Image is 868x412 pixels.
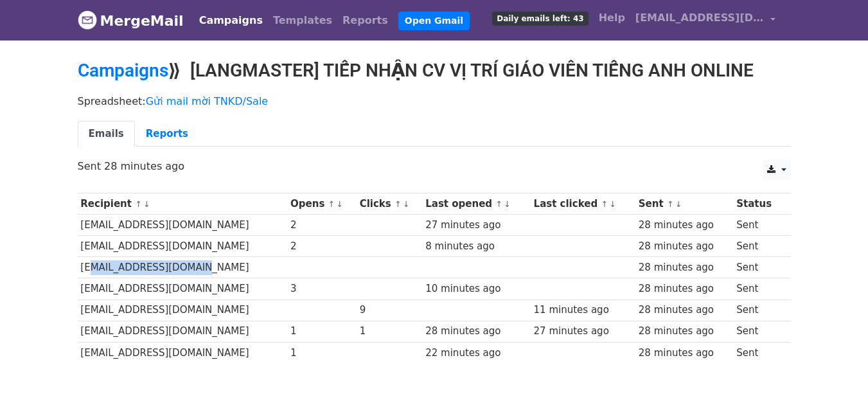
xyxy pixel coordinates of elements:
[675,199,682,209] a: ↓
[290,346,353,361] div: 1
[78,121,135,147] a: Emails
[422,193,530,215] th: Last opened
[78,7,184,34] a: MergeMail
[504,199,511,209] a: ↓
[534,324,633,339] div: 27 minutes ago
[360,324,420,339] div: 1
[635,193,733,215] th: Sent
[639,239,731,254] div: 28 minutes ago
[635,10,764,26] span: [EMAIL_ADDRESS][DOMAIN_NAME]
[360,303,420,318] div: 9
[78,215,288,236] td: [EMAIL_ADDRESS][DOMAIN_NAME]
[804,350,868,412] iframe: Chat Widget
[425,324,527,339] div: 28 minutes ago
[135,199,142,209] a: ↑
[78,257,288,278] td: [EMAIL_ADDRESS][DOMAIN_NAME]
[78,236,288,257] td: [EMAIL_ADDRESS][DOMAIN_NAME]
[639,218,731,233] div: 28 minutes ago
[78,278,288,300] td: [EMAIL_ADDRESS][DOMAIN_NAME]
[609,199,616,209] a: ↓
[143,199,150,209] a: ↓
[534,303,633,318] div: 11 minutes ago
[733,193,783,215] th: Status
[733,257,783,278] td: Sent
[639,324,731,339] div: 28 minutes ago
[667,199,674,209] a: ↑
[425,218,527,233] div: 27 minutes ago
[398,12,470,30] a: Open Gmail
[78,321,288,342] td: [EMAIL_ADDRESS][DOMAIN_NAME]
[290,282,353,296] div: 3
[733,236,783,257] td: Sent
[78,94,791,108] p: Spreadsheet:
[639,303,731,318] div: 28 minutes ago
[639,282,731,296] div: 28 minutes ago
[601,199,608,209] a: ↑
[290,239,353,254] div: 2
[194,8,268,33] a: Campaigns
[290,324,353,339] div: 1
[639,346,731,361] div: 28 minutes ago
[630,5,781,35] a: [EMAIL_ADDRESS][DOMAIN_NAME]
[336,199,343,209] a: ↓
[425,239,527,254] div: 8 minutes ago
[487,5,593,31] a: Daily emails left: 43
[337,8,393,33] a: Reports
[594,5,630,31] a: Help
[733,215,783,236] td: Sent
[639,260,731,275] div: 28 minutes ago
[394,199,402,209] a: ↑
[328,199,335,209] a: ↑
[78,60,791,82] h2: ⟫ [LANGMASTER] TIẾP NHẬN CV VỊ TRÍ GIÁO VIÊN TIẾNG ANH ONLINE
[357,193,423,215] th: Clicks
[531,193,635,215] th: Last clicked
[733,300,783,321] td: Sent
[425,282,527,296] div: 10 minutes ago
[425,346,527,361] div: 22 minutes ago
[290,218,353,233] div: 2
[78,60,168,81] a: Campaigns
[733,321,783,342] td: Sent
[78,159,791,173] p: Sent 28 minutes ago
[495,199,502,209] a: ↑
[492,12,588,26] span: Daily emails left: 43
[78,300,288,321] td: [EMAIL_ADDRESS][DOMAIN_NAME]
[78,193,288,215] th: Recipient
[146,95,269,107] a: Gửi mail mời TNKD/Sale
[78,342,288,363] td: [EMAIL_ADDRESS][DOMAIN_NAME]
[268,8,337,33] a: Templates
[403,199,410,209] a: ↓
[733,342,783,363] td: Sent
[78,10,97,30] img: MergeMail logo
[135,121,199,147] a: Reports
[733,278,783,300] td: Sent
[287,193,357,215] th: Opens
